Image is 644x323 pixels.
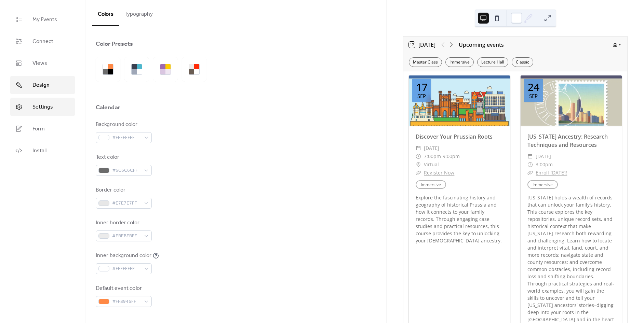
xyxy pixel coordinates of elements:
[536,160,553,169] span: 3:00pm
[32,38,53,46] span: Connect
[10,98,75,116] a: Settings
[424,160,439,169] span: Virtual
[112,298,141,306] span: #FF8946FF
[32,103,53,111] span: Settings
[529,94,538,99] div: Sep
[445,57,474,67] div: Immersive
[416,82,428,92] div: 17
[527,152,533,160] div: ​
[528,82,539,92] div: 24
[96,40,133,48] div: Color Presets
[32,125,45,133] span: Form
[96,219,150,227] div: Inner border color
[424,169,454,176] a: Register Now
[96,153,150,161] div: Text color
[416,152,421,160] div: ​
[112,134,141,142] span: #FFFFFFFF
[10,120,75,138] a: Form
[112,167,141,175] span: #6C6C6CFF
[527,133,608,149] a: [US_STATE] Ancestry: Research Techniques and Resources
[477,57,508,67] div: Lecture Hall
[96,186,150,194] div: Border color
[10,54,75,72] a: Views
[32,147,46,155] span: Install
[416,144,421,152] div: ​
[10,10,75,29] a: My Events
[424,152,441,160] span: 7:00pm
[417,94,426,99] div: Sep
[409,57,442,67] div: Master Class
[32,16,57,24] span: My Events
[112,199,141,208] span: #E7E7E7FF
[96,103,120,112] div: Calendar
[10,32,75,51] a: Connect
[406,40,438,50] button: 17[DATE]
[32,59,47,68] span: Views
[536,169,567,176] a: Enroll [DATE]!
[416,133,493,140] a: Discover Your Prussian Roots
[416,169,421,177] div: ​
[10,76,75,94] a: Design
[441,152,443,160] span: -
[112,265,141,273] span: #FFFFFFFF
[512,57,533,67] div: Classic
[96,252,151,260] div: Inner background color
[527,169,533,177] div: ​
[527,160,533,169] div: ​
[96,284,150,293] div: Default event color
[10,141,75,160] a: Install
[409,194,510,244] div: Explore the fascinating history and geography of historical Prussia and how it connects to your f...
[96,121,150,129] div: Background color
[424,144,439,152] span: [DATE]
[32,81,50,89] span: Design
[112,232,141,240] span: #EBEBEBFF
[416,160,421,169] div: ​
[536,152,551,160] span: [DATE]
[459,41,504,49] div: Upcoming events
[443,152,460,160] span: 9:00pm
